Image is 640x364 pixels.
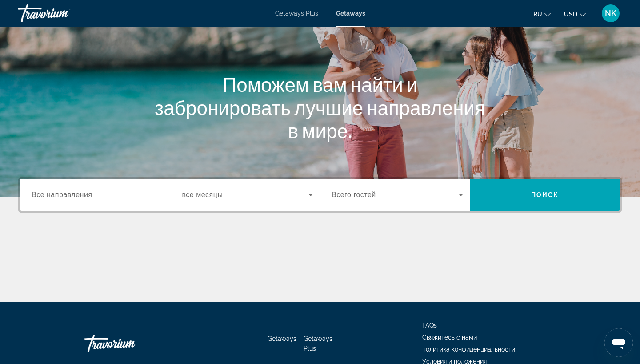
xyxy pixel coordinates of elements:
a: Travorium [18,2,107,25]
button: Change language [533,8,551,20]
input: Select destination [32,190,163,201]
button: User Menu [599,4,622,23]
a: Getaways Plus [304,335,332,352]
button: Change currency [564,8,586,20]
span: все месяцы [182,191,223,198]
button: Search [470,179,620,211]
a: Getaways [268,335,296,342]
span: ru [533,11,542,18]
a: Go Home [84,330,173,357]
span: Поиск [531,191,559,198]
div: Search widget [20,179,620,211]
a: FAQs [422,322,437,329]
h1: Поможем вам найти и забронировать лучшие направления в мире. [153,73,487,142]
span: USD [564,11,577,18]
a: политика конфиденциальности [422,346,515,353]
span: Всего гостей [332,191,376,198]
span: NK [605,9,616,18]
a: Свяжитесь с нами [422,334,477,341]
iframe: Кнопка запуска окна обмена сообщениями [604,328,633,357]
a: Getaways [336,10,365,17]
span: Все направления [32,191,92,198]
a: Getaways Plus [275,10,318,17]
